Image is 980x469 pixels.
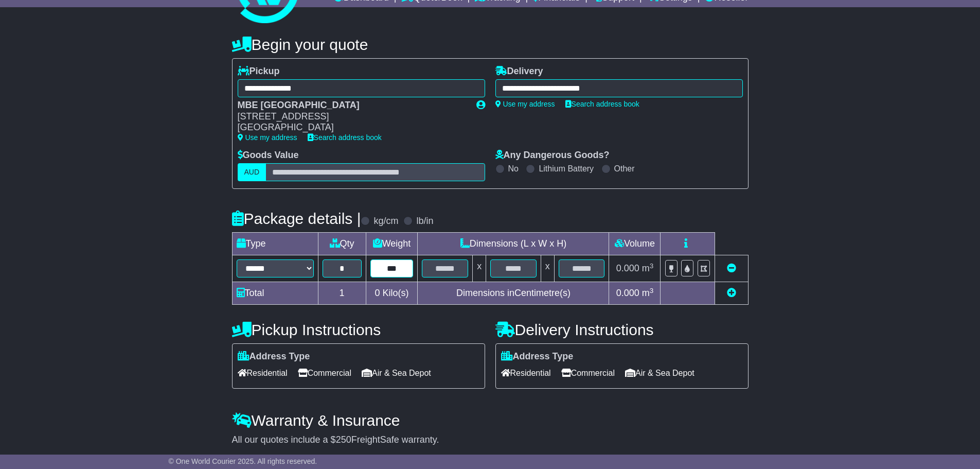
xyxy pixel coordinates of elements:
[495,100,555,108] a: Use my address
[616,288,639,298] span: 0.000
[232,435,749,446] div: All our quotes include a $ FreightSafe warranty.
[238,122,466,133] div: [GEOGRAPHIC_DATA]
[418,282,609,305] td: Dimensions in Centimetre(s)
[238,365,288,381] span: Residential
[727,288,736,298] a: Add new item
[238,111,466,123] div: [STREET_ADDRESS]
[232,233,318,255] td: Type
[539,164,594,173] label: Lithium Battery
[366,282,418,305] td: Kilo(s)
[508,164,519,173] label: No
[318,282,366,305] td: 1
[308,133,382,142] a: Search address book
[650,262,654,270] sup: 3
[565,100,639,108] a: Search address book
[232,321,485,338] h4: Pickup Instructions
[375,288,380,298] span: 0
[232,210,361,227] h4: Package details |
[232,282,318,305] td: Total
[625,365,694,381] span: Air & Sea Depot
[616,263,639,273] span: 0.000
[362,365,431,381] span: Air & Sea Depot
[501,365,551,381] span: Residential
[418,233,609,255] td: Dimensions (L x W x H)
[642,288,654,298] span: m
[495,150,610,161] label: Any Dangerous Goods?
[416,216,433,227] label: lb/in
[727,263,736,273] a: Remove this item
[366,233,418,255] td: Weight
[238,150,299,161] label: Goods Value
[614,164,635,173] label: Other
[298,365,351,381] span: Commercial
[238,163,266,181] label: AUD
[609,233,661,255] td: Volume
[495,66,543,77] label: Delivery
[650,287,654,294] sup: 3
[541,255,554,282] td: x
[373,216,398,227] label: kg/cm
[336,435,351,445] span: 250
[238,133,297,142] a: Use my address
[495,321,749,338] h4: Delivery Instructions
[473,255,486,282] td: x
[169,457,317,465] span: © One World Courier 2025. All rights reserved.
[238,66,280,77] label: Pickup
[238,100,466,111] div: MBE [GEOGRAPHIC_DATA]
[232,412,749,429] h4: Warranty & Insurance
[232,36,749,53] h4: Begin your quote
[561,365,615,381] span: Commercial
[318,233,366,255] td: Qty
[238,351,310,362] label: Address Type
[642,263,654,273] span: m
[501,351,574,362] label: Address Type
